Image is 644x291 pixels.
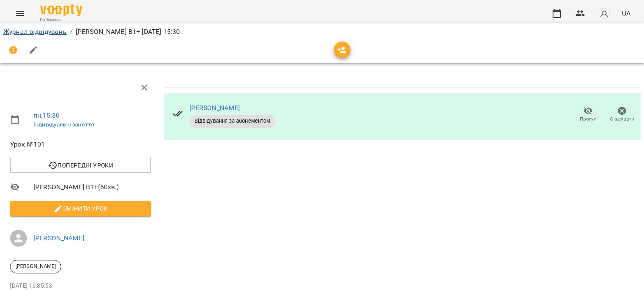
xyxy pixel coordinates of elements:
[76,27,180,37] p: [PERSON_NAME] В1+ [DATE] 15:30
[605,103,639,126] button: Скасувати
[580,116,597,123] span: Прогул
[598,8,610,19] img: avatar_s.png
[610,116,634,123] span: Скасувати
[10,3,30,23] button: Menu
[70,27,73,37] li: /
[40,4,82,16] img: Voopty Logo
[17,203,144,214] span: Змінити урок
[3,28,67,36] a: Журнал відвідувань
[17,160,144,170] span: Попередні уроки
[10,282,151,290] p: [DATE] 16:35:53
[190,104,240,112] a: [PERSON_NAME]
[10,260,61,273] div: [PERSON_NAME]
[3,27,641,37] nav: breadcrumb
[34,121,94,128] a: Індивідуальні заняття
[622,9,631,18] span: UA
[10,201,151,216] button: Змінити урок
[10,139,151,149] span: Урок №101
[10,263,61,270] span: [PERSON_NAME]
[34,234,84,242] a: [PERSON_NAME]
[10,158,151,173] button: Попередні уроки
[34,111,60,119] a: пн , 15:30
[190,117,275,125] span: Відвідування за абонементом
[571,103,605,126] button: Прогул
[618,5,634,21] button: UA
[34,182,151,192] span: [PERSON_NAME] В1+ ( 60 хв. )
[40,17,82,23] span: For Business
